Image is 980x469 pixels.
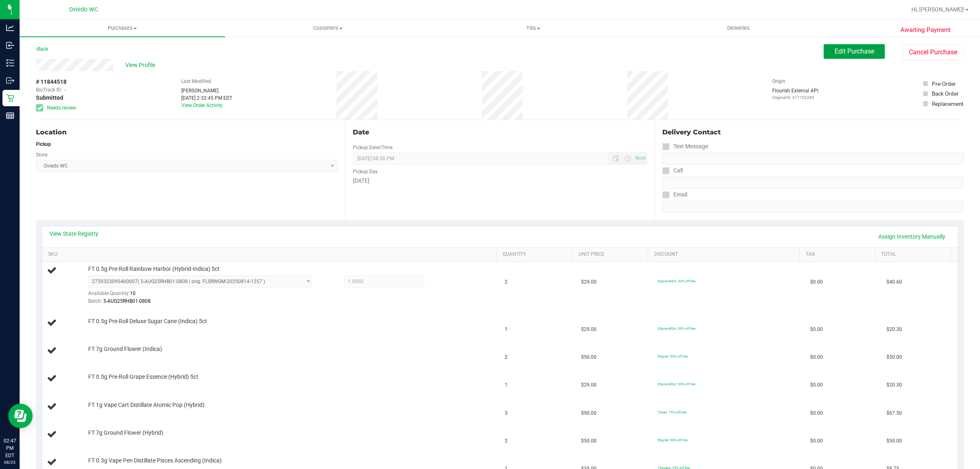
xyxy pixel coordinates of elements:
[88,265,220,273] span: FT 0.5g Pre-Roll Rainbow Harbor (Hybrid-Indica) 5ct
[36,94,63,102] span: Submitted
[88,373,198,381] span: FT 0.5g Pre-Roll Grape Essence (Hybrid) 5ct
[657,410,686,414] span: 75cart: 75% off line
[353,176,647,185] div: [DATE]
[810,353,823,361] span: $0.00
[810,409,823,417] span: $0.00
[8,404,33,428] iframe: Resource center
[581,437,597,445] span: $50.00
[810,381,823,389] span: $0.00
[657,279,695,283] span: 30preroll5ct: 30% off line
[636,20,841,37] a: Deliveries
[130,290,136,296] span: 10
[505,278,508,286] span: 2
[88,298,102,304] span: Batch:
[824,44,885,59] button: Edit Purchase
[88,401,205,409] span: FT 1g Vape Cart Distillate Atomic Pop (Hybrid)
[932,100,963,108] div: Replacement
[581,353,597,361] span: $50.00
[505,326,508,333] span: 1
[657,382,695,386] span: 30preroll5ct: 30% off line
[88,457,222,465] span: FT 0.3g Vape Pen Distillate Pisces Ascending (Indica)
[662,152,964,165] input: Format: (999) 999-9999
[657,354,688,358] span: 50grnd: 50% off line
[64,86,65,94] span: -
[902,45,964,60] button: Cancel Purchase
[36,127,338,137] div: Location
[581,409,597,417] span: $90.00
[20,25,225,32] span: Purchases
[353,127,647,137] div: Date
[886,437,902,445] span: $50.00
[88,345,162,353] span: FT 7g Ground Flower (Indica)
[6,24,14,32] inline-svg: Analytics
[657,326,695,331] span: 30preroll5ct: 30% off line
[181,94,232,102] div: [DATE] 2:32:45 PM EDT
[662,127,964,137] div: Delivery Contact
[881,251,947,258] a: Total
[581,381,597,389] span: $29.00
[873,230,951,243] a: Assign Inventory Manually
[886,353,902,361] span: $50.00
[4,459,16,465] p: 08/25
[103,298,151,304] span: 5-AUG25RHB01-0808
[810,326,823,333] span: $0.00
[69,6,98,13] span: Oviedo WC
[353,168,378,175] label: Pickup Day
[657,438,688,442] span: 50grnd: 50% off line
[181,87,232,94] div: [PERSON_NAME]
[911,6,964,13] span: Hi, [PERSON_NAME]!
[581,326,597,333] span: $29.00
[772,94,818,100] p: Original ID: 317152285
[225,20,430,37] a: Customers
[47,104,76,112] span: Needs review
[88,317,207,325] span: FT 0.5g Pre-Roll Deluxe Sugar Cane (Indica) 5ct
[36,46,48,52] a: Back
[6,41,14,49] inline-svg: Inbound
[810,437,823,445] span: $0.00
[36,141,51,147] strong: Pickup
[581,278,597,286] span: $29.00
[886,278,902,286] span: $40.60
[6,112,14,120] inline-svg: Reports
[505,437,508,445] span: 2
[431,25,635,32] span: Tills
[505,353,508,361] span: 2
[181,78,211,85] label: Last Modified
[654,251,796,258] a: Discount
[225,25,430,32] span: Customers
[662,165,683,176] label: Call
[806,251,872,258] a: Tax
[810,278,823,286] span: $0.00
[88,288,323,304] div: Available Quantity:
[36,86,62,94] span: BioTrack ID:
[932,89,959,98] div: Back Order
[6,59,14,67] inline-svg: Inventory
[579,251,645,258] a: Unit Price
[88,429,163,437] span: FT 7g Ground Flower (Hybrid)
[6,76,14,85] inline-svg: Outbound
[662,189,687,201] label: Email
[36,78,67,86] span: # 11844518
[430,20,636,37] a: Tills
[505,381,508,389] span: 1
[932,80,956,88] div: Pre-Order
[6,94,14,102] inline-svg: Retail
[36,151,47,159] label: Store
[20,20,225,37] a: Purchases
[4,437,16,459] p: 02:47 PM EDT
[503,251,569,258] a: Quantity
[835,47,874,55] span: Edit Purchase
[48,251,493,258] a: SKU
[886,381,902,389] span: $20.30
[505,409,508,417] span: 3
[772,78,785,85] label: Origin
[772,87,818,100] div: Flourish External API
[900,25,951,35] span: Awaiting Payment
[49,230,98,238] a: View State Registry
[662,176,964,189] input: Format: (999) 999-9999
[716,25,761,32] span: Deliveries
[662,141,708,152] label: Text Message
[886,409,902,417] span: $67.50
[125,61,158,69] span: View Profile
[353,144,392,151] label: Pickup Date/Time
